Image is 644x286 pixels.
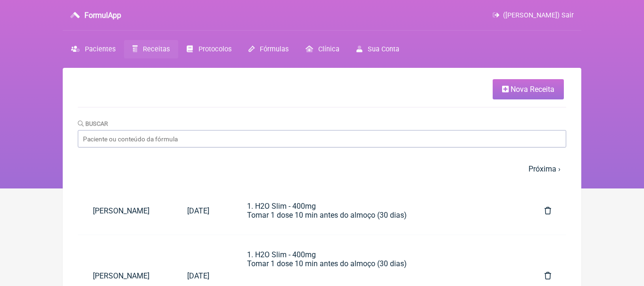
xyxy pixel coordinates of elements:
[247,202,507,220] div: 1. H2O Slim - 400mg Tomar 1 dose 10 min antes do almoço (30 dias)
[260,45,289,53] span: Fórmulas
[368,45,399,53] span: Sua Conta
[178,40,239,58] a: Protocolos
[511,85,554,94] span: Nova Receita
[348,40,408,58] a: Sua Conta
[232,194,522,227] a: 1. H2O Slim - 400mgTomar 1 dose 10 min antes do almoço (30 dias)
[172,199,224,223] a: [DATE]
[143,45,170,53] span: Receitas
[124,40,178,58] a: Receitas
[85,45,116,53] span: Pacientes
[78,159,566,179] nav: pager
[297,40,348,58] a: Clínica
[247,250,507,286] div: 1. H2O Slim - 400mg Tomar 1 dose 10 min antes do almoço (30 dias)
[240,40,297,58] a: Fórmulas
[63,40,124,58] a: Pacientes
[78,130,566,147] input: Paciente ou conteúdo da fórmula
[503,11,574,19] span: ([PERSON_NAME]) Sair
[318,45,339,53] span: Clínica
[78,120,108,127] label: Buscar
[78,199,172,223] a: [PERSON_NAME]
[528,164,561,173] a: Próxima ›
[493,11,574,19] a: ([PERSON_NAME]) Sair
[198,45,231,53] span: Protocolos
[493,79,564,99] a: Nova Receita
[84,11,121,20] h3: FormulApp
